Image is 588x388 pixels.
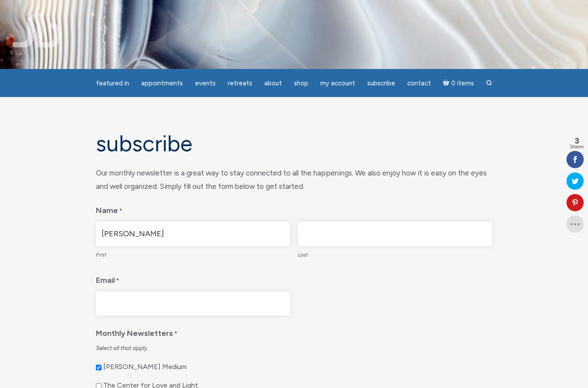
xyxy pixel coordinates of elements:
[96,166,492,193] div: Our monthly newsletter is a great way to stay connected to all the happenings. We also enjoy how ...
[443,79,451,87] i: Cart
[362,75,400,92] a: Subscribe
[13,13,62,47] img: Jamie Butler. The Everyday Medium
[438,74,479,92] a: Cart0 items
[294,79,308,87] span: Shop
[407,79,431,87] span: Contact
[402,75,436,92] a: Contact
[91,75,134,92] a: featured in
[228,79,252,87] span: Retreats
[96,79,129,87] span: featured in
[96,131,492,156] h1: Subscribe
[96,246,290,262] label: First
[289,75,313,92] a: Shop
[315,75,360,92] a: My Account
[190,75,221,92] a: Events
[96,322,492,341] legend: Monthly Newsletters
[96,269,119,288] label: Email
[298,246,492,262] label: Last
[259,75,287,92] a: About
[223,75,257,92] a: Retreats
[141,79,183,87] span: Appointments
[96,200,492,218] legend: Name
[570,145,584,149] span: Shares
[570,137,584,145] span: 3
[103,363,187,372] label: [PERSON_NAME] Medium
[367,79,395,87] span: Subscribe
[264,79,282,87] span: About
[96,344,492,352] div: Select all that apply.
[195,79,216,87] span: Events
[451,80,474,87] span: 0 items
[320,79,355,87] span: My Account
[136,75,188,92] a: Appointments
